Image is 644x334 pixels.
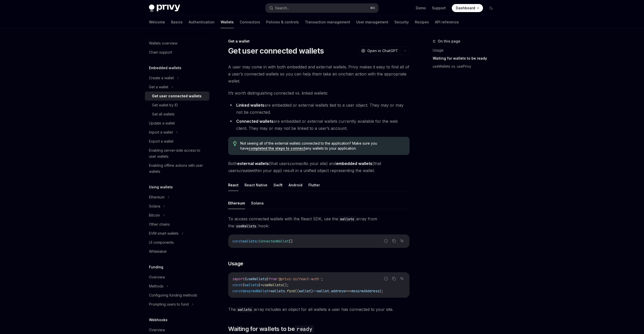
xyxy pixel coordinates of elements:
div: Enabling server-side access to user wallets [149,147,206,159]
div: Methods [149,283,164,289]
a: Configuring funding methods [145,291,209,300]
span: (( [295,289,299,293]
a: UI components [145,238,209,247]
a: Authentication [189,16,215,28]
a: useWallets vs. usePrivy [433,62,499,70]
span: useWallets [263,283,283,287]
span: ; [321,277,323,281]
span: (); [283,283,289,287]
a: Enabling offline actions with user wallets [145,161,209,176]
div: Get user connected wallets [152,93,202,99]
h1: Get user connected wallets [228,46,324,55]
button: Search...⌘K [266,4,378,13]
span: = [269,289,271,293]
span: Dashboard [456,6,475,11]
code: wallets [236,307,254,312]
div: Wallets overview [149,40,177,46]
span: === [345,289,351,293]
span: Open in ChatGPT [367,48,398,53]
a: Dashboard [452,4,483,12]
h5: Embedded wallets [149,65,181,71]
span: desiredWallet [243,289,269,293]
div: Other chains [149,221,170,227]
span: wallets [271,289,285,293]
span: address [331,289,345,293]
a: Enabling server-side access to user wallets [145,146,209,161]
li: are embedded or external wallets currently available for the web client. They may or may not be l... [228,118,410,132]
span: ); [379,289,383,293]
img: dark logo [149,5,180,12]
h5: Funding [149,264,163,270]
span: ⌘ K [370,6,375,10]
span: A user may come in with both embedded and external wallets. Privy makes it easy to find all of a ... [228,63,410,85]
a: Get all wallets [145,110,209,119]
a: Wallets [221,16,234,28]
a: Wallets overview [145,39,209,48]
span: useWallets [247,277,267,281]
span: from [269,277,277,281]
span: ConnectedWallet [259,239,289,243]
a: Policies & controls [266,16,299,28]
li: are embedded or external wallets tied to a user object. They may or may not be connected. [228,102,410,116]
span: desiredAddress [351,289,379,293]
h5: Webhooks [149,317,168,323]
a: Demo [416,6,426,11]
span: = [261,283,263,287]
div: Overview [149,274,165,280]
a: Other chains [145,220,209,229]
div: Enabling offline actions with user wallets [149,162,206,175]
span: Not seeing all of the external wallets connected to the application? Make sure you have any walle... [240,141,405,151]
a: Transaction management [305,16,350,28]
span: Both (that users to your site) and (that users within your app) result in a unified object repres... [228,160,410,174]
div: EVM smart wallets [149,230,179,236]
div: Whitelabel [149,248,167,255]
div: Get wallet by ID [152,102,178,108]
div: Export a wallet [149,138,173,144]
strong: Linked wallets [236,103,264,108]
span: find [287,289,295,293]
span: The array includes an object for all wallets a user has connected to your site. [228,306,410,313]
button: Ask AI [399,238,405,244]
a: completed the steps to connect [249,146,305,151]
span: const [232,289,243,293]
code: wallets [338,216,356,222]
div: Search... [275,5,289,11]
a: Recipes [415,16,429,28]
h5: Using wallets [149,184,173,190]
a: Get wallet by ID [145,101,209,110]
span: const [232,239,243,243]
span: It’s worth distinguishing connected vs. linked wallets: [228,90,410,97]
span: wallet [299,289,311,293]
span: Usage [228,260,243,267]
button: Android [289,179,302,191]
a: User management [356,16,388,28]
div: Get a wallet [149,84,168,90]
a: Whitelabel [145,247,209,256]
button: Report incorrect code [383,275,389,282]
button: Ask AI [399,275,405,282]
button: Copy the contents from the code block [391,275,397,282]
em: create [239,168,251,173]
button: Flutter [308,179,320,191]
a: Get user connected wallets [145,92,209,101]
span: { [245,277,247,281]
span: : [257,239,259,243]
div: Ethereum [149,194,165,200]
a: Overview [145,273,209,282]
a: Update a wallet [145,119,209,128]
a: Waiting for wallets to be ready [433,54,499,62]
span: [] [289,239,293,243]
a: Export a wallet [145,137,209,146]
button: Copy the contents from the code block [391,238,397,244]
div: Create a wallet [149,75,174,81]
code: useWallets [234,223,258,229]
div: Solana [149,203,160,209]
div: Update a wallet [149,120,175,126]
div: Bitcoin [149,212,160,218]
a: Security [394,16,409,28]
button: Open in ChatGPT [358,47,401,55]
span: wallet [317,289,329,293]
span: '@privy-io/react-auth' [277,277,321,281]
strong: Connected wallets [236,119,273,124]
a: API reference [435,16,459,28]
